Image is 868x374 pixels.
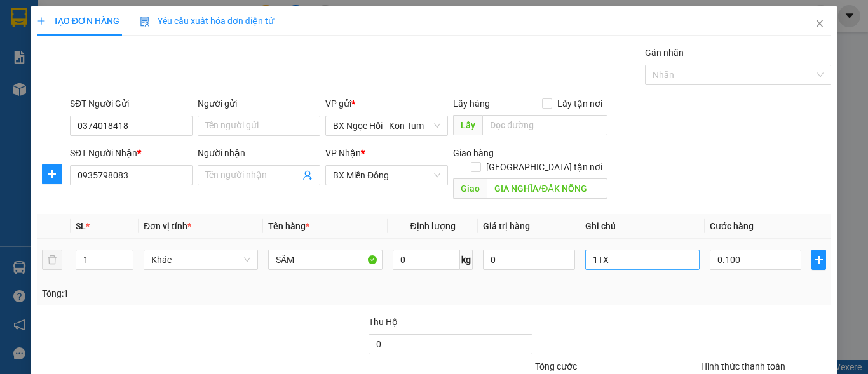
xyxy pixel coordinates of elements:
[369,317,398,327] span: Thu Hộ
[37,16,119,26] span: TẠO ĐƠN HÀNG
[483,250,574,270] input: 0
[701,361,785,371] label: Hình thức thanh toán
[42,250,62,270] button: delete
[453,98,490,109] span: Lấy hàng
[198,146,320,160] div: Người nhận
[580,214,705,239] th: Ghi chú
[140,17,150,27] img: icon
[37,17,46,25] span: plus
[42,286,336,300] div: Tổng: 1
[333,166,440,185] span: BX Miền Đông
[268,221,309,231] span: Tên hàng
[453,148,494,158] span: Giao hàng
[302,170,313,180] span: user-add
[268,250,383,270] input: VD: Bàn, Ghế
[812,255,825,265] span: plus
[140,16,274,26] span: Yêu cầu xuất hóa đơn điện tử
[198,97,320,110] div: Người gửi
[70,146,193,160] div: SĐT Người Nhận
[815,18,825,29] span: close
[482,115,607,135] input: Dọc đường
[487,178,607,199] input: Dọc đường
[453,178,487,199] span: Giao
[43,169,62,179] span: plus
[710,221,754,231] span: Cước hàng
[811,250,826,270] button: plus
[802,6,837,42] button: Close
[535,361,577,371] span: Tổng cước
[410,221,455,231] span: Định lượng
[552,97,607,110] span: Lấy tận nơi
[460,250,473,270] span: kg
[481,160,607,174] span: [GEOGRAPHIC_DATA] tận nơi
[585,250,700,270] input: Ghi Chú
[333,116,440,135] span: BX Ngọc Hồi - Kon Tum
[76,221,86,231] span: SL
[70,97,193,110] div: SĐT Người Gửi
[453,115,482,135] span: Lấy
[483,221,530,231] span: Giá trị hàng
[645,48,684,58] label: Gán nhãn
[42,164,62,184] button: plus
[325,148,361,158] span: VP Nhận
[151,250,250,269] span: Khác
[325,97,448,110] div: VP gửi
[144,221,191,231] span: Đơn vị tính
